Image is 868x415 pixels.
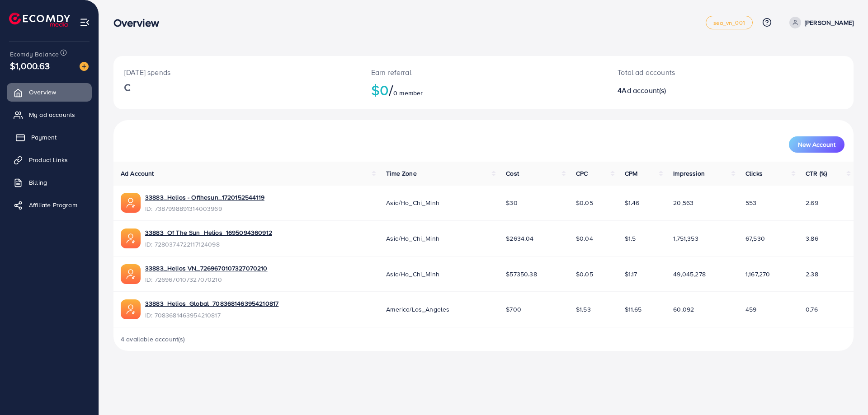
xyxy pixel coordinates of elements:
span: sea_vn_001 [713,20,745,26]
img: ic-ads-acc.e4c84228.svg [121,264,141,284]
h2: $0 [371,81,596,98]
span: Impression [673,169,705,178]
a: 33883_Of The Sun_Helios_1695094360912 [145,228,272,237]
span: CTR (%) [806,169,827,178]
span: 0 member [393,89,423,98]
span: 20,563 [673,198,693,207]
span: 60,092 [673,305,694,314]
a: Overview [7,83,92,101]
span: CPC [576,169,588,178]
a: My ad accounts [7,106,92,124]
span: 553 [745,198,756,207]
span: Payment [31,133,57,142]
p: [PERSON_NAME] [805,17,854,28]
span: / [389,79,393,100]
h2: 4 [618,86,781,95]
span: 3.86 [806,234,818,243]
a: sea_vn_001 [706,16,753,29]
span: $0.04 [576,234,593,243]
span: ID: 7083681463954210817 [145,311,278,320]
span: $57350.38 [506,270,537,279]
span: 0.76 [806,305,818,314]
span: New Account [798,141,835,148]
span: Ad Account [121,169,154,178]
span: 49,045,278 [673,270,706,279]
span: 1,167,270 [745,270,770,279]
img: menu [80,17,90,28]
span: $1.53 [576,305,591,314]
span: $1,000.63 [10,59,50,72]
span: America/Los_Angeles [386,305,449,314]
span: Ad account(s) [622,85,666,95]
a: 33883_Helios - Ofthesun_1720152544119 [145,193,264,202]
img: ic-ads-acc.e4c84228.svg [121,299,141,319]
span: Overview [29,88,56,97]
span: Asia/Ho_Chi_Minh [386,234,439,243]
span: 4 available account(s) [121,335,185,344]
span: $1.46 [625,198,640,207]
span: 2.38 [806,270,818,279]
a: Payment [7,128,92,146]
span: Time Zone [386,169,416,178]
span: My ad accounts [29,110,75,119]
span: Asia/Ho_Chi_Minh [386,270,439,279]
span: ID: 7387998891314003969 [145,204,264,213]
img: ic-ads-acc.e4c84228.svg [121,193,141,213]
span: Affiliate Program [29,201,77,210]
span: ID: 7269670107327070210 [145,275,268,284]
span: $1.17 [625,270,637,279]
span: CPM [625,169,637,178]
a: Product Links [7,151,92,169]
span: 2.69 [806,198,818,207]
img: image [80,62,89,71]
span: Billing [29,178,47,187]
span: Ecomdy Balance [10,50,59,59]
p: Total ad accounts [618,67,781,78]
a: [PERSON_NAME] [786,17,854,28]
span: Cost [506,169,519,178]
span: $2634.04 [506,234,533,243]
img: ic-ads-acc.e4c84228.svg [121,228,141,248]
span: $700 [506,305,521,314]
span: 67,530 [745,234,765,243]
a: 33883_Helios_Global_7083681463954210817 [145,299,278,308]
span: Asia/Ho_Chi_Minh [386,198,439,207]
p: [DATE] spends [124,67,349,78]
a: 33883_Helios VN_7269670107327070210 [145,264,268,273]
span: 459 [745,305,756,314]
h3: Overview [113,16,166,29]
span: ID: 7280374722117124098 [145,240,272,249]
span: $0.05 [576,198,593,207]
img: logo [9,13,70,27]
p: Earn referral [371,67,596,78]
span: 1,751,353 [673,234,698,243]
a: Billing [7,173,92,191]
span: $11.65 [625,305,642,314]
span: $30 [506,198,517,207]
span: Product Links [29,155,68,164]
span: $0.05 [576,270,593,279]
a: Affiliate Program [7,196,92,214]
span: $1.5 [625,234,636,243]
span: Clicks [745,169,763,178]
button: New Account [789,136,844,153]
